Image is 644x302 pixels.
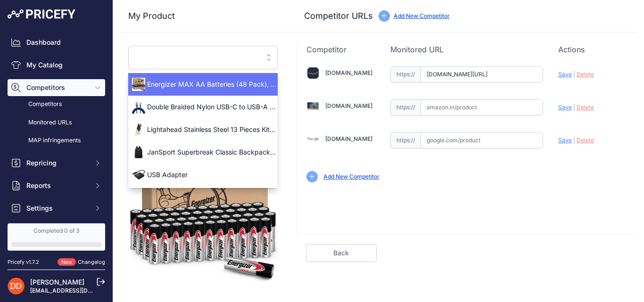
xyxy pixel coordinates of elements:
[304,9,373,23] h3: Competitor URLs
[573,137,575,144] span: |
[8,155,105,171] button: Repricing
[390,44,543,55] p: Monitored URL
[58,258,76,266] span: New
[26,181,88,190] span: Reports
[558,137,572,144] span: Save
[558,104,572,111] span: Save
[128,80,278,89] span: Energizer MAX AA Batteries (48 Pack), Double A Alkaline Batteries
[132,146,145,159] img: backpack.jpeg
[128,125,278,134] span: Lightahead Stainless Steel 13 Pieces Kitchen Knife Set with Rubber Wood Block
[573,71,575,78] span: |
[558,44,627,55] p: Actions
[8,34,105,51] a: Dashboard
[11,227,101,235] div: Completed 0 of 3
[8,177,105,194] button: Reports
[26,158,88,168] span: Repricing
[8,96,105,113] a: Competitors
[325,69,372,76] a: [DOMAIN_NAME]
[577,104,594,111] span: Delete
[577,137,594,144] span: Delete
[421,66,543,82] input: amazon.com/product
[394,12,450,19] a: Add New Competitor
[390,132,421,148] span: https://
[30,278,84,286] a: [PERSON_NAME]
[325,135,372,142] a: [DOMAIN_NAME]
[390,99,421,115] span: https://
[26,204,88,213] span: Settings
[128,102,278,112] span: Double Braided Nylon USB-C to USB-A 2.0 Fast Charging Cable, 3A - 6-Foot, Silver
[573,104,575,111] span: |
[132,78,145,91] img: batteries.jpeg
[132,168,145,181] img: usbadapter.jpg
[30,287,129,294] a: [EMAIL_ADDRESS][DOMAIN_NAME]
[421,99,543,115] input: amazon.in/product
[78,259,105,265] a: Changelog
[390,66,421,82] span: https://
[8,258,39,266] div: Pricefy v1.7.2
[306,244,377,262] a: Back
[8,200,105,217] button: Settings
[306,44,375,55] p: Competitor
[128,9,278,23] h3: My Product
[8,223,105,251] a: Completed 0 of 3
[558,71,572,78] span: Save
[8,114,105,131] a: Monitored URLs
[8,9,75,19] img: Pricefy Logo
[325,102,372,109] a: [DOMAIN_NAME]
[8,132,105,149] a: MAP infringements
[421,132,543,148] input: google.com/product
[323,173,380,180] a: Add New Competitor
[128,147,278,157] span: JanSport Superbreak Classic Backpack, Black
[132,100,145,114] img: charging-cable.jpeg
[128,170,278,180] span: USB Adapter
[26,83,88,92] span: Competitors
[8,57,105,73] a: My Catalog
[577,71,594,78] span: Delete
[8,79,105,96] button: Competitors
[132,123,145,136] img: knife-set.jpeg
